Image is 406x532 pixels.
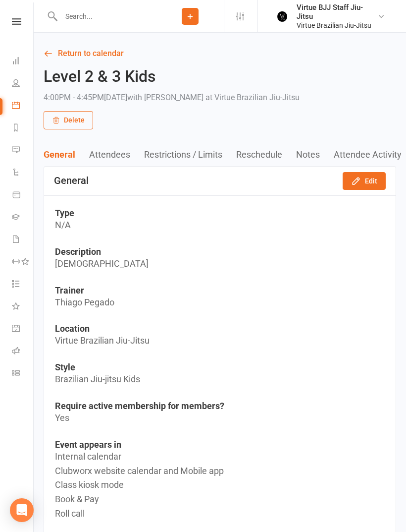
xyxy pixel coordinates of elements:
td: Style [55,362,385,372]
a: Roll call kiosk mode [12,341,34,363]
button: Edit [343,172,386,190]
td: [DEMOGRAPHIC_DATA] [55,257,385,271]
td: Description [55,246,385,257]
div: Book & Pay [55,492,385,507]
button: Attendees [89,149,144,160]
td: Require active membership for members? [55,401,385,411]
span: with [PERSON_NAME] [127,93,203,102]
button: Reschedule [236,149,296,160]
button: General [44,149,89,160]
td: Yes [55,411,385,425]
div: Virtue Brazilian Jiu-Jitsu [297,21,377,30]
a: Product Sales [12,184,34,207]
button: Restrictions / Limits [144,149,236,160]
div: Class kiosk mode [55,478,385,492]
td: N/A [55,218,385,233]
div: General [54,175,89,186]
div: 4:00PM - 4:45PM[DATE] [44,91,300,105]
span: at Virtue Brazilian Jiu-Jitsu [205,93,300,102]
td: Virtue Brazilian Jiu-Jitsu [55,334,385,348]
div: Open Intercom Messenger [10,498,34,522]
div: Internal calendar [55,450,385,464]
td: Location [55,323,385,334]
img: thumb_image1665449447.png [272,6,292,26]
td: Type [55,208,385,218]
button: Notes [296,149,334,160]
td: Trainer [55,285,385,296]
a: General attendance kiosk mode [12,318,34,341]
a: People [12,73,34,95]
div: Clubworx website calendar and Mobile app [55,464,385,478]
a: Class kiosk mode [12,363,34,385]
td: Thiago Pegado [55,296,385,310]
h2: Level 2 & 3 Kids [44,68,300,85]
a: Reports [12,118,34,140]
a: Calendar [12,95,34,118]
div: Roll call [55,507,385,521]
td: Brazilian Jiu-jitsu Kids [55,372,385,387]
a: Dashboard [12,51,34,73]
a: What's New [12,296,34,318]
div: Virtue BJJ Staff Jiu-Jitsu [297,3,377,21]
input: Search... [58,9,156,23]
a: Return to calendar [44,47,396,60]
td: Event appears in [55,439,385,450]
button: Delete [44,111,93,129]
